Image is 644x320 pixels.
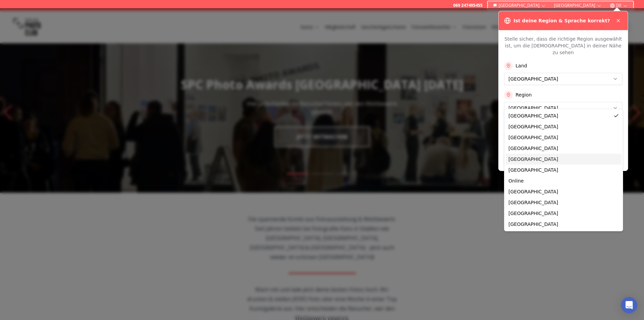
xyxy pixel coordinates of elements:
span: [GEOGRAPHIC_DATA] [508,211,558,216]
span: [GEOGRAPHIC_DATA] [508,167,558,173]
span: [GEOGRAPHIC_DATA] [508,113,558,119]
span: [GEOGRAPHIC_DATA] [508,124,558,129]
span: [GEOGRAPHIC_DATA] [508,200,558,205]
span: [GEOGRAPHIC_DATA] [508,156,558,162]
span: Online [508,178,524,184]
span: [GEOGRAPHIC_DATA] [508,189,558,194]
span: [GEOGRAPHIC_DATA] [508,135,558,140]
span: [GEOGRAPHIC_DATA] [508,221,558,227]
span: [GEOGRAPHIC_DATA] [508,146,558,151]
